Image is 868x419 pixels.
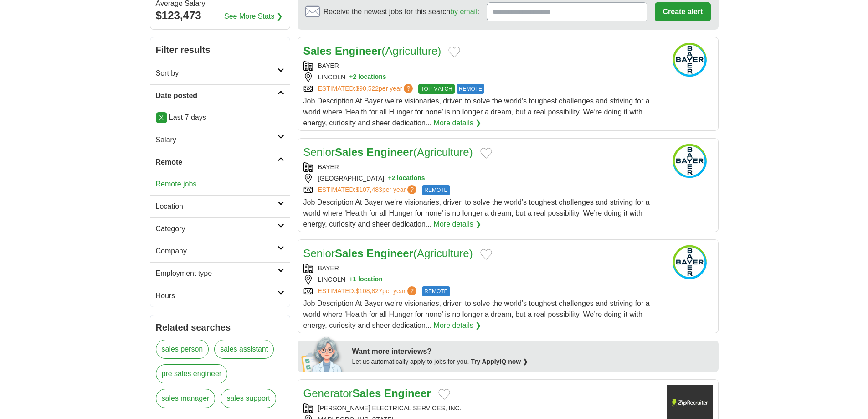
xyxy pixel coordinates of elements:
div: Want more interviews? [352,346,713,357]
h2: Location [156,201,277,212]
a: Location [150,195,290,217]
span: REMOTE [457,84,484,94]
span: Job Description At Bayer we’re visionaries, driven to solve the world’s toughest challenges and s... [303,97,650,127]
span: + [349,72,353,82]
button: Add to favorite jobs [480,249,492,260]
h2: Salary [156,134,277,145]
img: Bayer logo [667,144,713,178]
span: $108,827 [355,287,382,295]
button: +2 locations [349,72,386,82]
span: TOP MATCH [418,84,454,94]
div: $123,473 [156,7,284,24]
a: Try ApplyIQ now ❯ [471,358,528,365]
strong: Sales [335,146,364,158]
div: [PERSON_NAME] ELECTRICAL SERVICES, INC. [303,403,660,413]
img: Bayer logo [667,43,713,77]
img: apply-iq-scientist.png [301,336,345,372]
span: Receive the newest jobs for this search : [324,6,479,17]
a: Hours [150,285,290,307]
strong: Sales [303,45,332,57]
a: Date posted [150,84,290,107]
a: BAYER [318,163,339,171]
a: See More Stats ❯ [224,11,282,22]
strong: Engineer [384,387,431,399]
button: +1 location [349,275,383,285]
a: ESTIMATED:$107,483per year? [318,185,419,195]
strong: Engineer [366,146,413,158]
h2: Remote [156,157,277,168]
a: ESTIMATED:$108,827per year? [318,286,419,296]
a: More details ❯ [434,118,482,129]
button: Add to favorite jobs [438,389,450,400]
a: Sort by [150,62,290,84]
a: by email [450,8,478,16]
a: ESTIMATED:$90,522per year? [318,84,415,94]
strong: Sales [353,387,381,399]
a: Category [150,217,290,240]
div: LINCOLN [303,275,660,285]
h2: Related searches [156,321,284,334]
strong: Engineer [366,247,413,259]
a: sales person [156,340,209,359]
a: X [156,112,167,123]
span: ? [407,185,416,194]
h2: Hours [156,290,277,301]
span: $90,522 [355,85,379,92]
h2: Filter results [150,37,290,62]
h2: Category [156,223,277,234]
a: BAYER [318,264,339,272]
a: More details ❯ [434,320,482,331]
a: Employment type [150,262,290,285]
strong: Sales [335,247,364,259]
span: + [388,174,391,183]
div: Let us automatically apply to jobs for you. [352,357,713,367]
a: Sales Engineer(Agriculture) [303,45,442,57]
h2: Date posted [156,90,277,101]
a: BAYER [318,62,339,69]
span: REMOTE [422,185,450,195]
a: Remote jobs [156,180,197,188]
span: ? [407,286,416,295]
span: ? [404,84,413,93]
a: GeneratorSales Engineer [303,387,431,399]
a: More details ❯ [434,219,482,230]
h2: Employment type [156,268,277,279]
span: Job Description At Bayer we’re visionaries, driven to solve the world’s toughest challenges and s... [303,198,650,228]
a: Company [150,240,290,262]
div: LINCOLN [303,72,660,82]
h2: Company [156,246,277,257]
p: Last 7 days [156,112,284,123]
a: SeniorSales Engineer(Agriculture) [303,247,473,259]
a: sales assistant [214,340,274,359]
a: sales manager [156,389,216,408]
button: Add to favorite jobs [480,148,492,159]
div: [GEOGRAPHIC_DATA] [303,174,660,183]
strong: Engineer [335,45,382,57]
a: pre sales engineer [156,364,228,383]
a: Remote [150,151,290,173]
button: Create alert [655,2,710,21]
span: Job Description At Bayer we’re visionaries, driven to solve the world’s toughest challenges and s... [303,300,650,329]
span: $107,483 [355,186,382,193]
button: +2 locations [388,174,425,183]
a: SeniorSales Engineer(Agriculture) [303,146,473,158]
img: Bayer logo [667,245,713,279]
span: REMOTE [422,286,450,296]
h2: Sort by [156,68,277,79]
button: Add to favorite jobs [448,47,460,57]
span: + [349,275,353,285]
a: sales support [221,389,276,408]
a: Salary [150,129,290,151]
